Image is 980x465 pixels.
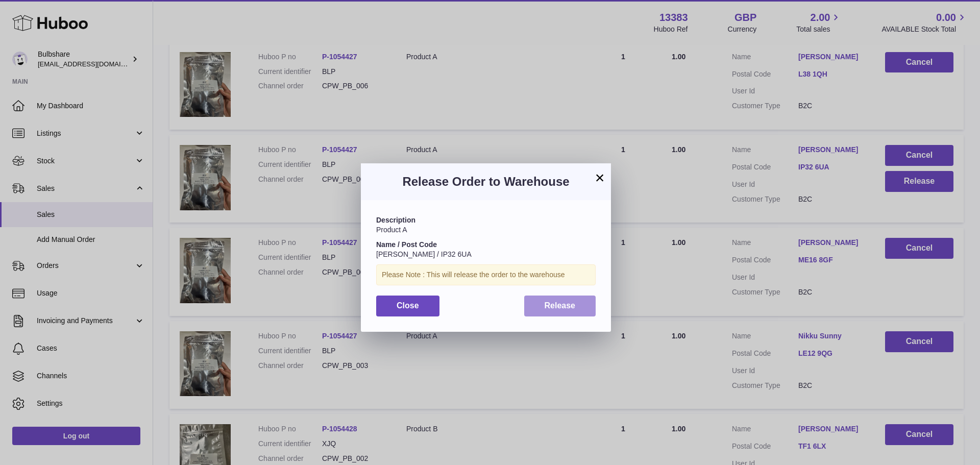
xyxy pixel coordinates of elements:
span: Release [545,301,576,310]
span: Product A [376,226,407,234]
h3: Release Order to Warehouse [376,174,596,190]
strong: Description [376,216,415,224]
span: Close [397,301,419,310]
button: Release [524,296,596,316]
button: × [594,172,606,184]
div: Please Note : This will release the order to the warehouse [376,264,596,285]
strong: Name / Post Code [376,240,437,249]
span: [PERSON_NAME] / IP32 6UA [376,250,472,258]
button: Close [376,296,439,316]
